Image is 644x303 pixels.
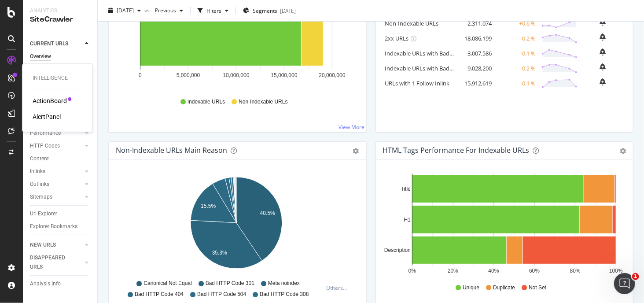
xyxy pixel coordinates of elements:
a: Explorer Bookmarks [30,222,91,231]
a: Non-Indexable URLs [385,19,439,27]
a: Outlinks [30,180,82,189]
div: gear [620,148,626,154]
svg: A chart. [116,174,356,276]
a: DISAPPEARED URLS [30,253,82,272]
div: HTTP Codes [30,141,60,151]
td: -0.1 % [494,46,538,61]
span: Non-Indexable URLs [239,98,287,106]
text: 0 [139,72,142,78]
a: URLs with 1 Follow Inlink [385,79,450,87]
div: Intelligence [33,74,82,82]
div: Url Explorer [30,209,57,218]
span: 2025 Sep. 1st [117,7,134,14]
text: Title [401,186,411,192]
a: HTTP Codes [30,141,82,151]
text: 0% [408,268,416,274]
span: Bad HTTP Code 404 [135,291,184,298]
span: Duplicate [493,284,515,292]
a: Content [30,154,91,163]
span: Bad HTTP Code 504 [197,291,246,298]
span: Not Set [529,284,546,292]
span: Indexable URLs [188,98,225,106]
div: [DATE] [280,7,296,14]
div: SiteCrawler [30,15,90,25]
a: Overview [30,52,91,61]
a: View More [339,123,365,131]
td: +0.6 % [494,16,538,31]
text: 100% [609,268,623,274]
div: NEW URLS [30,240,56,250]
text: H1 [404,217,411,223]
div: bell-plus [600,18,606,26]
span: Meta noindex [268,280,300,287]
text: 15.5% [201,203,216,209]
td: 18,086,199 [459,31,494,46]
button: Previous [151,4,187,18]
text: 15,000,000 [271,72,297,78]
div: bell-plus [600,48,606,55]
span: 1 [632,273,639,280]
div: Non-Indexable URLs Main Reason [116,146,227,155]
iframe: Intercom live chat [614,273,635,294]
button: Filters [194,4,232,18]
a: Indexable URLs with Bad H1 [385,49,459,57]
text: 35.3% [212,250,227,256]
div: gear [353,148,359,154]
div: Overview [30,52,51,61]
span: vs [144,7,151,14]
div: Others... [327,284,351,292]
span: Segments [253,7,277,14]
button: [DATE] [105,4,144,18]
div: Outlinks [30,180,49,189]
div: HTML Tags Performance for Indexable URLs [383,146,530,155]
text: 10,000,000 [223,72,249,78]
text: 40% [488,268,499,274]
td: -0.1 % [494,76,538,91]
text: Description [384,247,410,253]
a: Indexable URLs with Bad Description [385,64,481,72]
div: Filters [206,7,221,14]
text: 40.5% [260,211,275,217]
a: Analysis Info [30,279,91,288]
div: Sitemaps [30,192,52,202]
a: ActionBoard [33,96,67,105]
a: Inlinks [30,167,82,176]
text: 20% [448,268,458,274]
td: -0.2 % [494,31,538,46]
a: AlertPanel [33,112,61,121]
td: 2,311,074 [459,16,494,31]
a: Performance [30,129,82,138]
div: Content [30,154,49,163]
span: Canonical Not Equal [144,280,191,287]
span: Bad HTTP Code 301 [206,280,254,287]
span: Unique [463,284,479,292]
a: CURRENT URLS [30,39,82,48]
td: 9,028,200 [459,61,494,76]
td: -0.2 % [494,61,538,76]
a: Sitemaps [30,192,82,202]
a: NEW URLS [30,240,82,250]
a: 2xx URLs [385,34,409,42]
text: 80% [570,268,580,274]
div: CURRENT URLS [30,39,68,48]
button: Segments[DATE] [239,4,299,18]
text: 5,000,000 [177,72,200,78]
div: Analytics [30,7,90,15]
svg: A chart. [383,174,623,276]
div: bell-plus [600,33,606,41]
a: Url Explorer [30,209,91,218]
text: 60% [529,268,540,274]
div: Explorer Bookmarks [30,222,77,231]
div: bell-plus [600,78,606,85]
div: Inlinks [30,167,45,176]
text: 20,000,000 [319,72,345,78]
span: Bad HTTP Code 308 [260,291,309,298]
div: bell-plus [600,63,606,70]
td: 15,912,619 [459,76,494,91]
div: DISAPPEARED URLS [30,253,74,272]
div: Analysis Info [30,279,61,288]
div: Performance [30,129,61,138]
